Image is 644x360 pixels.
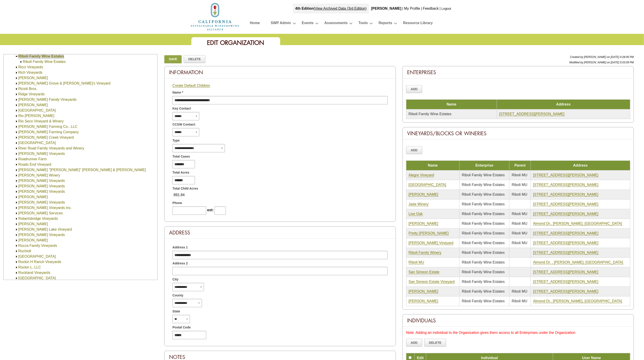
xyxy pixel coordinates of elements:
img: Expand Robert Sinskey Vineyards [15,201,18,204]
img: Expand Rockland Vineyards [15,271,18,275]
a: [STREET_ADDRESS][PERSON_NAME] [533,251,598,255]
a: [PERSON_NAME] [409,289,438,294]
td: Name [406,100,497,109]
a: Riboli MU [409,260,424,264]
img: Expand Rockpile Road Vineyards [15,277,18,280]
strong: 4th Edition [295,7,314,10]
img: Expand Robinson Lake Vineyard [15,228,18,231]
a: [PERSON_NAME] [409,299,438,303]
div: Individuals [403,314,634,327]
a: San Simeon Estate [409,270,440,274]
div: Enterprises [403,66,634,78]
a: [PERSON_NAME] Grove & [PERSON_NAME]'s Vineyard [18,81,110,85]
img: Expand Rios Farming Company. [15,131,18,134]
a: Almond Dr., [PERSON_NAME], [GEOGRAPHIC_DATA] [533,299,622,303]
a: [STREET_ADDRESS][PERSON_NAME] [533,212,598,216]
a: [PERSON_NAME] Vineyards [18,184,65,188]
a: [PERSON_NAME] Vineyards [18,200,65,204]
span: Riboli Family Wine Estates [462,251,505,255]
td: Address [497,100,630,109]
span: County [172,293,183,298]
img: Expand Robertsbridge Vineyards [15,217,18,220]
img: Expand Rio Lago Ranch & Vineyard [15,109,18,112]
a: Almond Dr. , [PERSON_NAME], [GEOGRAPHIC_DATA] [533,260,623,264]
span: Riboli Family Wine Estates [462,222,505,225]
span: Key Contact [172,106,191,111]
img: Expand Robert Lauchland Vineyards [15,179,18,183]
span: CCSW Contact: [172,122,196,127]
a: Ridge Vineyards [18,92,45,96]
img: Expand Rock Hill Estate [15,255,18,258]
span: Type [172,138,180,143]
a: [GEOGRAPHIC_DATA] [409,183,446,187]
div: Address [165,227,395,239]
a: Rockin L, LLC [18,265,41,269]
img: Expand Rich Vineyards [15,71,18,74]
b: [PERSON_NAME] [371,7,401,10]
a: [PERSON_NAME] Vineyards [18,190,65,193]
span: Riboli Family Wine Estates [462,241,505,245]
a: [PERSON_NAME] Family Vineyards [18,98,76,101]
span: Riboli Family Wine Estates [462,299,505,303]
td: Name [406,161,459,170]
img: Expand Rivera Vineyards [15,152,18,156]
img: Expand Rochioli [15,250,18,253]
span: Edit Organization [207,39,264,47]
a: [PERSON_NAME] Vineyard [409,241,454,245]
a: Riboli Family Wine Estates [18,54,64,58]
span: Riboli Family Wine Estates [462,260,505,264]
div: | [421,4,422,14]
a: Logout [442,7,451,10]
a: [PERSON_NAME] "[PERSON_NAME]" [PERSON_NAME] & [PERSON_NAME] [18,168,146,172]
img: Expand Roadrunner Farm [15,158,18,161]
span: Riboli MU [512,183,527,187]
img: Expand Ricioli Bros. [15,87,18,91]
td: Parent [509,161,531,170]
div: | [293,4,369,14]
a: SWP Admin [271,20,291,28]
a: My Profile [404,7,420,10]
a: [GEOGRAPHIC_DATA] [18,141,56,145]
a: [PERSON_NAME] Winery [18,173,60,177]
a: Almond Dr., [PERSON_NAME], [GEOGRAPHIC_DATA] [533,222,622,226]
a: [PERSON_NAME] Farming Company. [18,130,79,134]
img: Expand Rio Seco Vineyard & Winery [15,120,18,123]
a: Rich Vineyards [18,71,42,74]
span: Total Cases [172,154,190,159]
a: Assessments [324,20,348,28]
img: Expand Ritchie Creek Vineyard [15,136,18,139]
td: Riboli Family Wine Estates [406,109,497,119]
a: [GEOGRAPHIC_DATA] [18,108,56,112]
span: Riboli Family Wine Estates [462,173,505,177]
img: logo_cswa2x.png [190,2,240,31]
span: Riboli Family Wine Estates [462,212,505,216]
a: Ricci Vineyards [18,65,43,69]
img: Expand Ricci Vineyards [15,66,18,69]
a: Events [302,20,314,28]
span: Riboli Family Wine Estates [462,193,505,196]
a: Roads End Vineyard [18,163,51,166]
img: Expand Robert Renzoni Vineyards [15,190,18,193]
span: Riboli MU [512,299,527,303]
div: | [402,4,404,14]
a: Rockland Vineyards [18,271,50,275]
img: Expand Ridge Vineyards [15,93,18,96]
a: Pretty [PERSON_NAME] [409,231,449,235]
a: [STREET_ADDRESS][PERSON_NAME] [533,270,598,274]
span: Riboli MU [512,193,527,196]
a: Home [190,14,240,18]
img: Expand Robledo Vineyards [15,233,18,237]
a: [STREET_ADDRESS][PERSON_NAME] [533,231,598,235]
a: Riboli Family Winery [409,251,442,255]
a: [PERSON_NAME] [18,195,48,199]
a: [PERSON_NAME] Lake Vineyard [18,227,72,231]
div: Information [165,66,395,78]
a: [STREET_ADDRESS][PERSON_NAME] [533,289,598,294]
a: [PERSON_NAME] [18,76,48,80]
a: Rocca Family Vineyards [18,244,57,248]
a: [PERSON_NAME] Vineyards [18,179,65,183]
a: [PERSON_NAME] Vineyards [18,152,65,156]
a: Roadrunner Farm [18,157,47,161]
img: Expand Rio Robles Vineyard [15,114,18,118]
span: Riboli MU [512,212,527,216]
